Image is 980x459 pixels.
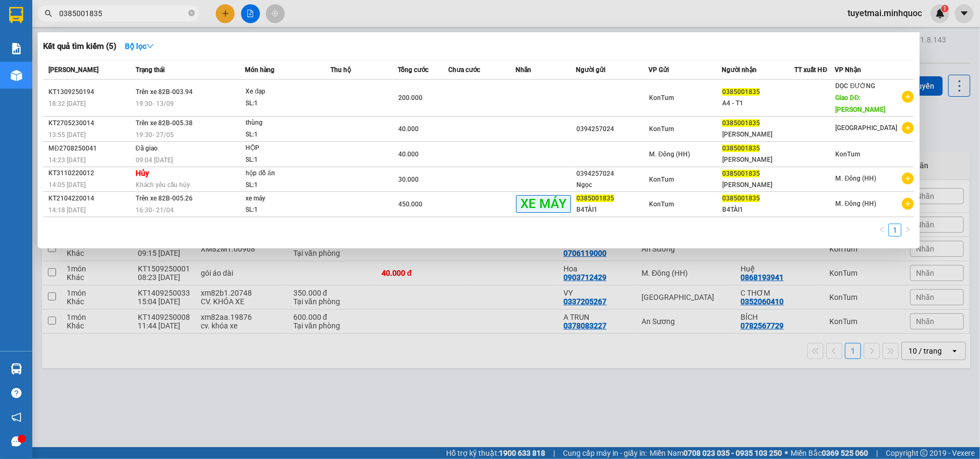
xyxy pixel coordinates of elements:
[398,150,419,158] span: 40.000
[48,87,132,98] div: KT1309250194
[48,193,132,204] div: KT2104220014
[576,180,648,191] div: Ngọc
[48,156,86,164] span: 14:23 [DATE]
[649,150,690,158] span: M. Đông (HH)
[146,42,154,50] span: down
[246,154,327,166] div: SL: 1
[649,125,674,133] span: KonTum
[649,200,674,208] span: KonTum
[246,98,327,110] div: SL: 1
[902,173,914,184] span: plus-circle
[576,124,648,135] div: 0394257024
[246,193,327,205] div: xe máy
[901,224,914,236] li: Next Page
[902,122,914,134] span: plus-circle
[648,66,669,74] span: VP Gửi
[722,129,794,140] div: [PERSON_NAME]
[48,118,132,129] div: KT2705230014
[11,412,22,422] span: notification
[722,145,760,152] span: 0385001835
[836,82,876,90] span: DỌC ĐƯỜNG
[879,226,885,233] span: left
[330,66,351,74] span: Thu hộ
[836,150,861,158] span: KonTum
[188,10,195,16] span: close-circle
[516,66,531,74] span: Nhãn
[246,117,327,129] div: thùng
[576,66,605,74] span: Người gửi
[136,119,193,127] span: Trên xe 82B-005.38
[136,100,174,107] span: 19:30 - 13/09
[722,66,757,74] span: Người nhận
[136,156,173,164] span: 09:04 [DATE]
[722,88,760,96] span: 0385001835
[398,66,428,74] span: Tổng cước
[11,43,22,54] img: solution-icon
[795,66,828,74] span: TT xuất HĐ
[48,66,98,74] span: [PERSON_NAME]
[136,181,190,189] span: Khách yêu cầu hủy
[246,180,327,191] div: SL: 1
[11,388,22,398] span: question-circle
[876,224,889,236] button: left
[722,204,794,216] div: B4TÀI1
[722,180,794,191] div: [PERSON_NAME]
[136,195,193,202] span: Trên xe 82B-005.26
[576,204,648,216] div: B4TÀI1
[836,94,886,113] span: Giao DĐ: [PERSON_NAME]
[246,142,327,154] div: HỘP
[889,224,901,236] a: 1
[398,200,422,208] span: 450.000
[11,70,22,81] img: warehouse-icon
[245,66,275,74] span: Món hàng
[516,195,571,213] span: XE MÁY
[902,91,914,103] span: plus-circle
[722,154,794,166] div: [PERSON_NAME]
[48,181,86,189] span: 14:05 [DATE]
[398,94,422,102] span: 200.000
[398,125,419,133] span: 40.000
[246,129,327,141] div: SL: 1
[722,119,760,127] span: 0385001835
[576,168,648,180] div: 0394257024
[905,226,911,233] span: right
[836,175,877,182] span: M. Đông (HH)
[649,176,674,183] span: KonTum
[48,206,86,214] span: 14:18 [DATE]
[9,7,23,23] img: logo-vxr
[136,206,174,214] span: 16:30 - 21/04
[48,168,132,179] div: KT3110220012
[836,200,877,207] span: M. Đông (HH)
[901,224,914,236] button: right
[188,9,195,19] span: close-circle
[398,176,419,183] span: 30.000
[48,143,132,154] div: MĐ2708250041
[59,8,186,19] input: Tìm tên, số ĐT hoặc mã đơn
[246,204,327,216] div: SL: 1
[43,41,116,52] h3: Kết quả tìm kiếm ( 5 )
[136,66,165,74] span: Trạng thái
[48,131,86,139] span: 13:55 [DATE]
[722,98,794,109] div: A4 - T1
[136,88,193,96] span: Trên xe 82B-003.94
[722,195,760,202] span: 0385001835
[576,195,614,202] span: 0385001835
[246,168,327,180] div: hộp đồ ăn
[11,363,22,375] img: warehouse-icon
[45,10,52,17] span: search
[448,66,480,74] span: Chưa cước
[889,224,901,236] li: 1
[902,198,914,210] span: plus-circle
[116,38,163,55] button: Bộ lọcdown
[11,436,22,447] span: message
[125,42,154,51] strong: Bộ lọc
[136,131,174,139] span: 19:30 - 27/05
[246,86,327,98] div: Xe đạp
[136,169,149,177] strong: Hủy
[649,94,674,102] span: KonTum
[835,66,862,74] span: VP Nhận
[836,124,898,132] span: [GEOGRAPHIC_DATA]
[48,100,86,107] span: 18:32 [DATE]
[136,145,158,152] span: Đã giao
[876,224,889,236] li: Previous Page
